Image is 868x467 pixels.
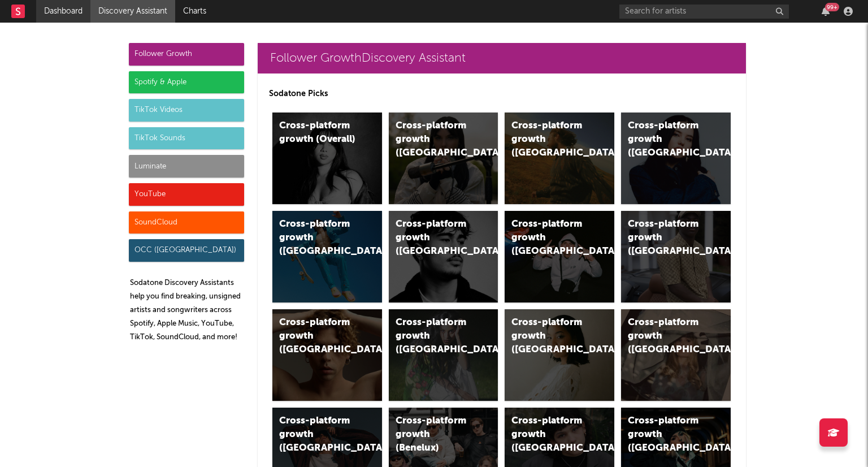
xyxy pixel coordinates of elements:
div: Cross-platform growth ([GEOGRAPHIC_DATA]) [279,414,356,455]
div: Cross-platform growth ([GEOGRAPHIC_DATA]) [628,218,705,258]
input: Search for artists [619,5,789,19]
a: Cross-platform growth ([GEOGRAPHIC_DATA]) [272,309,382,401]
div: Cross-platform growth ([GEOGRAPHIC_DATA]/GSA) [511,218,588,258]
div: Spotify & Apple [129,71,244,94]
div: Cross-platform growth (Overall) [279,119,356,146]
p: Sodatone Discovery Assistants help you find breaking, unsigned artists and songwriters across Spo... [130,276,244,344]
div: Cross-platform growth ([GEOGRAPHIC_DATA]) [628,414,705,455]
div: Cross-platform growth ([GEOGRAPHIC_DATA]) [396,218,472,258]
div: OCC ([GEOGRAPHIC_DATA]) [129,239,244,262]
a: Cross-platform growth ([GEOGRAPHIC_DATA]) [272,211,382,302]
div: SoundCloud [129,211,244,234]
a: Cross-platform growth ([GEOGRAPHIC_DATA]) [621,309,731,401]
div: Cross-platform growth ([GEOGRAPHIC_DATA]) [511,316,588,357]
a: Follower GrowthDiscovery Assistant [258,43,746,73]
a: Cross-platform growth ([GEOGRAPHIC_DATA]) [621,113,731,204]
a: Cross-platform growth ([GEOGRAPHIC_DATA]) [389,309,498,401]
a: Cross-platform growth ([GEOGRAPHIC_DATA]) [505,113,614,204]
button: 99+ [822,7,830,16]
div: Cross-platform growth (Benelux) [396,414,472,455]
div: Cross-platform growth ([GEOGRAPHIC_DATA]) [511,414,588,455]
p: Sodatone Picks [269,87,735,101]
div: Follower Growth [129,43,244,66]
div: YouTube [129,183,244,206]
div: Luminate [129,155,244,178]
div: TikTok Sounds [129,127,244,150]
div: Cross-platform growth ([GEOGRAPHIC_DATA]) [628,316,705,357]
div: Cross-platform growth ([GEOGRAPHIC_DATA]) [511,119,588,160]
div: Cross-platform growth ([GEOGRAPHIC_DATA]) [279,218,356,258]
a: Cross-platform growth ([GEOGRAPHIC_DATA]) [389,113,498,204]
div: Cross-platform growth ([GEOGRAPHIC_DATA]) [628,119,705,160]
div: Cross-platform growth ([GEOGRAPHIC_DATA]) [396,316,472,357]
a: Cross-platform growth ([GEOGRAPHIC_DATA]) [389,211,498,302]
div: Cross-platform growth ([GEOGRAPHIC_DATA]) [396,119,472,160]
a: Cross-platform growth ([GEOGRAPHIC_DATA]/GSA) [505,211,614,302]
div: Cross-platform growth ([GEOGRAPHIC_DATA]) [279,316,356,357]
div: 99 + [825,3,839,11]
a: Cross-platform growth ([GEOGRAPHIC_DATA]) [621,211,731,302]
a: Cross-platform growth (Overall) [272,113,382,204]
a: Cross-platform growth ([GEOGRAPHIC_DATA]) [505,309,614,401]
div: TikTok Videos [129,99,244,122]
